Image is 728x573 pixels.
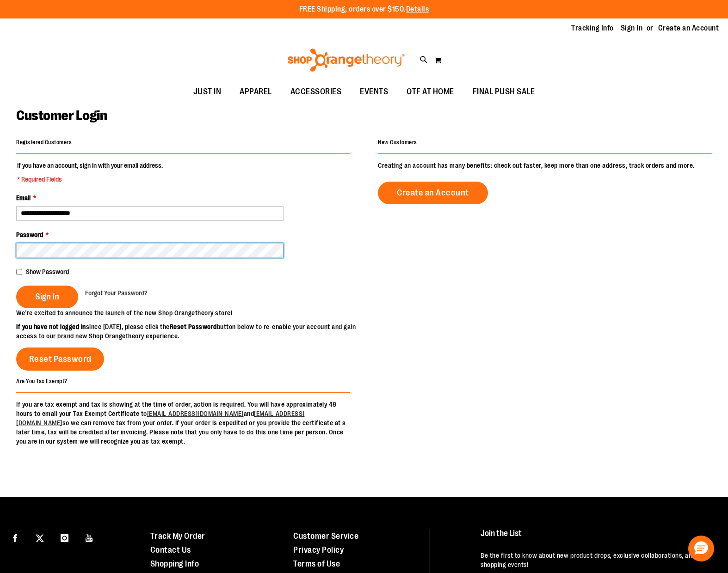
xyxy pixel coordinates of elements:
strong: Registered Customers [16,139,72,146]
p: If you are tax exempt and tax is showing at the time of order, action is required. You will have ... [16,400,350,446]
img: Twitter [36,534,44,543]
p: since [DATE], please click the button below to re-enable your account and gain access to our bran... [16,322,364,341]
a: Privacy Policy [293,545,344,555]
a: FINAL PUSH SALE [463,81,544,103]
a: Terms of Use [293,559,340,568]
a: APPAREL [230,81,281,103]
a: Forgot Your Password? [85,288,148,298]
span: * Required Fields [17,175,163,184]
p: Creating an account has many benefits: check out faster, keep more than one address, track orders... [378,161,712,170]
a: OTF AT HOME [397,81,463,103]
a: EVENTS [351,81,397,103]
img: Shop Orangetheory [286,49,406,72]
a: Visit our Instagram page [56,529,73,545]
strong: Reset Password [170,323,217,330]
span: FINAL PUSH SALE [473,81,535,102]
a: Details [406,5,429,13]
p: FREE Shipping, orders over $150. [299,4,429,15]
span: OTF AT HOME [407,81,454,102]
span: APPAREL [240,81,272,102]
a: Customer Service [293,531,358,541]
span: EVENTS [360,81,388,102]
button: Sign In [16,286,78,308]
span: Create an Account [397,188,469,198]
p: Be the first to know about new product drops, exclusive collaborations, and shopping events! [481,551,709,569]
span: Customer Login [16,108,107,123]
h4: Join the List [481,529,709,546]
span: Reset Password [29,354,92,364]
p: We’re excited to announce the launch of the new Shop Orangetheory store! [16,308,364,317]
a: Visit our Youtube page [81,529,98,545]
a: Tracking Info [571,23,614,33]
a: Sign In [621,23,643,33]
a: Shopping Info [150,559,199,568]
span: Email [16,194,31,201]
span: ACCESSORIES [290,81,342,102]
span: Show Password [26,268,69,275]
a: Create an Account [378,182,488,204]
span: Forgot Your Password? [85,289,148,297]
button: Hello, have a question? Let’s chat. [688,536,714,561]
a: Reset Password [16,347,104,371]
span: Sign In [35,292,59,302]
a: Track My Order [150,531,205,541]
a: Create an Account [658,23,719,33]
a: JUST IN [184,81,231,103]
a: Contact Us [150,545,191,555]
strong: If you have not logged in [16,323,86,330]
span: JUST IN [193,81,222,102]
span: Password [16,231,43,238]
a: ACCESSORIES [281,81,351,103]
a: Visit our X page [32,529,48,545]
strong: Are You Tax Exempt? [16,378,68,384]
a: Visit our Facebook page [7,529,23,545]
strong: New Customers [378,139,417,146]
a: [EMAIL_ADDRESS][DOMAIN_NAME] [147,410,244,417]
legend: If you have an account, sign in with your email address. [16,161,164,184]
